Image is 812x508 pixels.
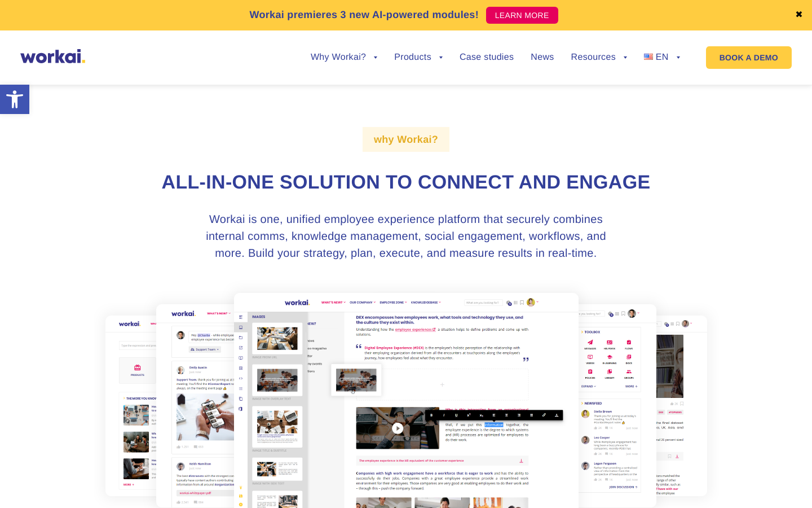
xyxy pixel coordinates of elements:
a: BOOK A DEMO [706,46,792,69]
p: Workai premieres 3 new AI-powered modules! [249,7,479,23]
a: Case studies [460,53,514,62]
span: EN [656,52,669,62]
a: Products [394,53,443,62]
h3: Workai is one, unified employee experience platform that securely combines internal comms, knowle... [195,211,617,262]
a: Why Workai? [311,53,377,62]
h1: All-in-one solution to connect and engage [93,170,719,196]
a: News [531,53,554,62]
label: why Workai? [363,127,449,152]
a: ✖ [795,11,803,20]
a: Resources [571,53,627,62]
a: LEARN MORE [486,7,558,24]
